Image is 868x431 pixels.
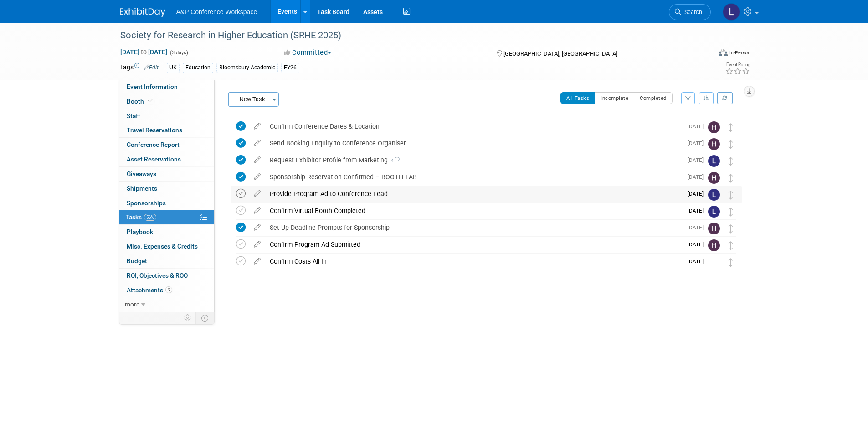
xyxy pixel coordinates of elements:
[708,138,720,150] img: Hannah Siegel
[657,47,751,61] div: Event Format
[144,214,156,221] span: 56%
[688,157,708,163] span: [DATE]
[228,92,270,107] button: New Task
[265,152,682,168] div: Request Exhibitor Profile from Marketing
[127,156,181,163] span: Asset Reservations
[560,92,596,104] button: All Tasks
[708,256,720,268] img: Anne Weston
[126,213,156,221] span: Tasks
[249,173,265,181] a: edit
[127,141,180,148] span: Conference Report
[669,4,711,20] a: Search
[176,8,257,16] span: A&P Conference Workspace
[688,123,708,130] span: [DATE]
[119,123,214,137] a: Travel Reservations
[729,241,733,250] i: Move task
[249,240,265,249] a: edit
[708,172,720,184] img: Hannah Siegel
[119,269,214,283] a: ROI, Objectives & ROO
[119,167,214,181] a: Giveaways
[688,191,708,197] span: [DATE]
[127,98,154,105] span: Booth
[127,170,156,177] span: Giveaways
[183,63,213,73] div: Education
[688,224,708,231] span: [DATE]
[729,49,750,56] div: In-Person
[281,63,299,73] div: FY26
[729,191,733,199] i: Move task
[708,239,720,251] img: Hannah Siegel
[719,49,728,56] img: Format-Inperson.png
[148,99,153,104] i: Booth reservation complete
[265,135,682,151] div: Send Booking Enquiry to Conference Organiser
[127,272,188,279] span: ROI, Objectives & ROO
[717,92,733,104] a: Refresh
[119,210,214,224] a: Tasks56%
[688,241,708,248] span: [DATE]
[729,140,733,149] i: Move task
[688,174,708,180] span: [DATE]
[127,126,182,134] span: Travel Reservations
[127,257,147,265] span: Budget
[127,83,178,90] span: Event Information
[708,189,720,201] img: Lianna Iwanikiw
[180,312,196,324] td: Personalize Event Tab Strip
[681,9,702,16] span: Search
[119,196,214,210] a: Sponsorships
[119,283,214,297] a: Attachments3
[729,224,733,233] i: Move task
[165,286,172,293] span: 3
[729,208,733,216] i: Move task
[708,121,720,133] img: Hannah Siegel
[120,8,165,17] img: ExhibitDay
[708,223,720,234] img: Hannah Siegel
[249,257,265,265] a: edit
[723,3,740,21] img: Lianna Iwanikiw
[127,112,140,119] span: Staff
[249,122,265,130] a: edit
[127,243,198,250] span: Misc. Expenses & Credits
[281,48,335,57] button: Committed
[119,182,214,196] a: Shipments
[120,62,159,73] td: Tags
[119,109,214,123] a: Staff
[708,155,720,167] img: Lianna Iwanikiw
[127,228,153,235] span: Playbook
[120,48,168,56] span: [DATE] [DATE]
[688,258,708,265] span: [DATE]
[265,203,682,218] div: Confirm Virtual Booth Completed
[265,119,682,134] div: Confirm Conference Dates & Location
[144,64,159,71] a: Edit
[725,62,750,67] div: Event Rating
[117,27,697,44] div: Society for Research in Higher Education (SRHE 2025)
[127,199,166,207] span: Sponsorships
[119,80,214,94] a: Event Information
[265,254,682,269] div: Confirm Costs All In
[388,158,400,164] span: 4
[249,190,265,198] a: edit
[729,157,733,166] i: Move task
[729,258,733,267] i: Move task
[125,301,139,308] span: more
[708,206,720,218] img: Lianna Iwanikiw
[169,50,188,56] span: (3 days)
[265,169,682,185] div: Sponsorship Reservation Confirmed – BOOTH TAB
[139,48,148,56] span: to
[688,208,708,214] span: [DATE]
[216,63,278,73] div: Bloomsbury Academic
[119,225,214,239] a: Playbook
[119,94,214,109] a: Booth
[503,50,617,57] span: [GEOGRAPHIC_DATA], [GEOGRAPHIC_DATA]
[729,174,733,182] i: Move task
[249,139,265,147] a: edit
[729,123,733,132] i: Move task
[688,140,708,146] span: [DATE]
[634,92,673,104] button: Completed
[265,186,682,202] div: Provide Program Ad to Conference Lead
[249,156,265,164] a: edit
[249,223,265,232] a: edit
[167,63,180,73] div: UK
[119,152,214,166] a: Asset Reservations
[127,286,172,294] span: Attachments
[127,185,157,192] span: Shipments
